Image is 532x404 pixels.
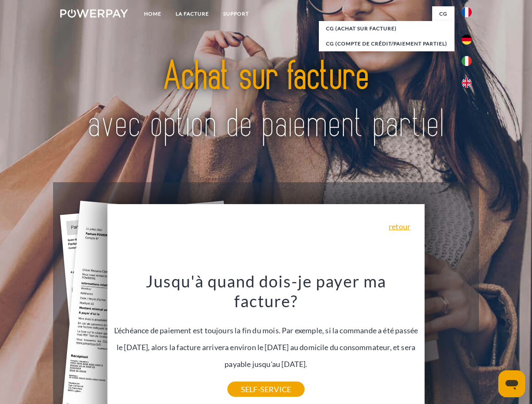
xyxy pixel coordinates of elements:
[432,6,454,21] a: CG
[112,271,420,389] div: L'échéance de paiement est toujours la fin du mois. Par exemple, si la commande a été passée le [...
[168,6,216,21] a: LA FACTURE
[80,40,452,161] img: title-powerpay_fr.svg
[227,382,305,397] a: SELF-SERVICE
[137,6,168,21] a: Home
[389,223,410,230] a: retour
[319,36,454,51] a: CG (Compte de crédit/paiement partiel)
[462,56,472,66] img: it
[462,78,472,88] img: en
[462,7,472,17] img: fr
[319,21,454,36] a: CG (achat sur facture)
[462,35,472,45] img: de
[498,370,525,397] iframe: Bouton de lancement de la fenêtre de messagerie
[60,9,128,18] img: logo-powerpay-white.svg
[112,271,420,311] h3: Jusqu'à quand dois-je payer ma facture?
[216,6,256,21] a: Support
